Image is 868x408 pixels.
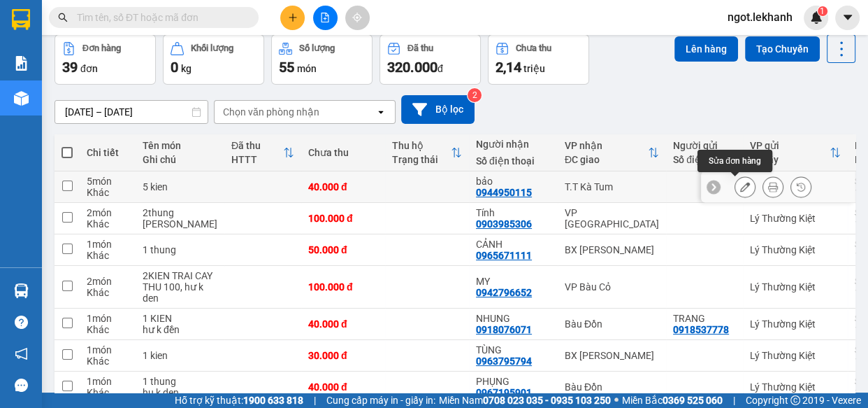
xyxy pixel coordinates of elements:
[735,176,755,197] div: Sửa đơn hàng
[476,176,551,187] div: bảo
[750,281,841,293] div: Lý Thường Kiệt
[87,356,129,367] div: Khác
[181,63,191,74] span: kg
[476,276,551,287] div: MY
[496,59,521,76] span: 2,14
[14,56,29,71] img: solution-icon
[488,34,589,85] button: Chưa thu2,14 triệu
[565,244,659,255] div: BX [PERSON_NAME]
[58,13,68,22] span: search
[716,8,804,26] span: ngot.lekhanh
[82,43,121,53] div: Đơn hàng
[820,6,825,16] span: 1
[231,154,283,165] div: HTTT
[143,281,217,304] div: THU 100, hư k den
[87,207,129,218] div: 2 món
[308,244,378,255] div: 50.000 đ
[308,147,378,158] div: Chưa thu
[143,218,217,230] div: mai nhan
[12,12,124,45] div: Lý Thường Kiệt
[62,59,78,76] span: 39
[12,13,34,28] span: Gửi:
[87,218,129,230] div: Khác
[143,244,217,255] div: 1 thung
[750,244,841,255] div: Lý Thường Kiệt
[12,9,30,30] img: logo-vxr
[476,313,551,324] div: NHUNG
[231,140,283,151] div: Đã thu
[308,213,378,224] div: 100.000 đ
[437,63,443,74] span: đ
[143,181,217,192] div: 5 kien
[476,387,532,398] div: 0967195901
[673,313,736,324] div: TRANG
[565,181,659,192] div: T.T Kà Tum
[87,387,129,398] div: Khác
[565,207,659,230] div: VP [GEOGRAPHIC_DATA]
[476,356,532,367] div: 0963795794
[14,91,29,106] img: warehouse-icon
[750,318,841,330] div: Lý Thường Kiệt
[143,313,217,324] div: 1 KIEN
[131,94,151,108] span: CC :
[87,239,129,250] div: 1 món
[614,398,619,403] span: ⚪️
[87,376,129,387] div: 1 món
[143,376,217,387] div: 1 thung
[224,134,301,171] th: Toggle SortBy
[750,350,841,361] div: Lý Thường Kiệt
[271,34,372,85] button: Số lượng55món
[392,140,451,151] div: Thu hộ
[143,207,217,218] div: 2thung
[297,63,317,74] span: món
[745,36,820,62] button: Tạo Chuyến
[163,34,264,85] button: Khối lượng0kg
[401,95,475,124] button: Bộ lọc
[133,45,275,62] div: Tính
[87,324,129,335] div: Khác
[565,381,659,393] div: Bàu Đồn
[476,207,551,218] div: Tính
[280,6,305,30] button: plus
[674,36,738,62] button: Lên hàng
[143,324,217,335] div: hư k đền
[387,59,437,76] span: 320.000
[375,106,386,118] svg: open
[87,250,129,261] div: Khác
[750,140,830,151] div: VP gửi
[523,63,545,74] span: triệu
[143,140,217,151] div: Tên món
[313,6,338,30] button: file-add
[476,155,551,167] div: Số điện thoại
[476,250,532,261] div: 0965671111
[565,318,659,330] div: Bàu Đồn
[565,154,648,165] div: ĐC giao
[171,59,178,76] span: 0
[733,393,735,408] span: |
[143,350,217,361] div: 1 kien
[15,347,28,360] span: notification
[55,34,156,85] button: Đơn hàng39đơn
[131,90,277,110] div: 100.000
[191,43,233,53] div: Khối lượng
[133,62,275,82] div: 0903985306
[87,287,129,298] div: Khác
[14,283,29,298] img: warehouse-icon
[308,181,378,192] div: 40.000 đ
[565,350,659,361] div: BX [PERSON_NAME]
[308,381,378,393] div: 40.000 đ
[308,281,378,293] div: 100.000 đ
[516,43,551,53] div: Chưa thu
[308,318,378,330] div: 40.000 đ
[133,12,275,45] div: VP [GEOGRAPHIC_DATA]
[565,140,648,151] div: VP nhận
[55,101,208,123] input: Select a date range.
[483,395,611,406] strong: 0708 023 035 - 0935 103 250
[673,154,736,165] div: Số điện thoại
[810,11,823,24] img: icon-new-feature
[407,43,433,53] div: Đã thu
[743,134,848,171] th: Toggle SortBy
[87,187,129,198] div: Khác
[392,154,451,165] div: Trạng thái
[697,150,772,172] div: Sửa đơn hàng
